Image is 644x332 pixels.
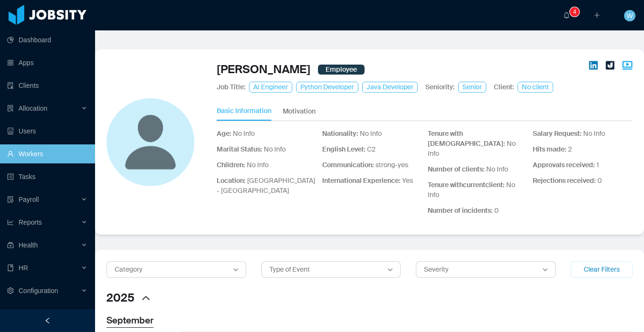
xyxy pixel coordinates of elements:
[533,161,595,169] strong: Approvals received:
[322,129,422,139] p: No Info
[322,176,401,185] strong: International Experience:
[217,129,317,139] p: No Info
[217,144,317,154] p: No Info
[594,12,600,19] i: icon: plus
[428,129,528,159] p: No Info
[19,196,39,203] span: Payroll
[7,76,87,95] a: icon: auditClients
[606,61,615,70] img: jtalent icon
[322,160,422,170] p: strong-yes
[571,261,633,278] button: Clear Filters
[626,10,633,21] span: W
[606,61,615,78] a: JTalent
[570,7,579,17] sup: 4
[19,104,48,112] span: Allocation
[7,196,14,203] i: icon: file-protect
[622,61,633,70] img: video icon
[7,30,87,49] a: icon: pie-chartDashboard
[589,61,598,70] img: linkedin icon
[362,82,418,93] span: Java Developer
[106,314,633,328] h3: September
[7,144,87,163] a: icon: userWorkers
[19,218,42,226] span: Reports
[7,167,87,186] a: icon: profileTasks
[428,206,493,215] strong: Number of incidents:
[428,180,505,189] strong: Tenure with current client:
[7,287,14,294] i: icon: setting
[217,160,317,170] p: No Info
[533,129,582,138] strong: Salary Request:
[518,82,553,93] span: No client
[533,176,633,186] p: 0
[322,176,422,186] p: Yes
[217,129,231,138] strong: Age:
[494,82,514,92] p: Client:
[533,145,567,153] strong: Hits made:
[322,145,365,153] strong: English Level:
[589,61,598,78] a: LinkedIn
[622,61,633,78] a: Video
[217,82,245,92] p: Job Title:
[19,264,28,272] span: HR
[283,102,316,121] button: Motivation
[217,61,310,78] a: [PERSON_NAME]
[269,265,310,274] span: Type of Event
[533,176,596,185] strong: Rejections received:
[428,180,528,200] p: No Info
[458,82,486,93] span: Senior
[217,102,271,121] button: Basic Information
[428,165,485,173] strong: Number of clients:
[296,82,358,93] span: Python Developer
[217,145,262,153] strong: Marital Status:
[428,206,528,216] p: 0
[533,129,633,139] p: No Info
[217,176,246,185] strong: Location:
[563,12,570,19] i: icon: bell
[7,265,14,271] i: icon: book
[106,289,135,306] span: 2025
[425,82,454,92] p: Seniority:
[428,164,528,174] p: No Info
[19,241,38,249] span: Health
[7,219,14,226] i: icon: line-chart
[106,289,154,306] button: 2025
[318,65,365,75] span: Employee
[7,105,14,112] i: icon: solution
[424,265,449,274] span: Severity
[322,161,374,169] strong: Communication:
[7,122,87,141] a: icon: robotUsers
[249,82,292,93] span: AI Engineer
[19,287,58,294] span: Configuration
[533,144,633,154] p: 2
[7,53,87,72] a: icon: appstoreApps
[217,176,317,196] p: [GEOGRAPHIC_DATA] - [GEOGRAPHIC_DATA]
[322,129,358,138] strong: Nationality:
[217,161,245,169] strong: Children:
[115,265,143,274] span: Category
[106,98,194,186] img: Profile
[428,129,505,148] strong: Tenure with [DEMOGRAPHIC_DATA]:
[7,242,14,248] i: icon: medicine-box
[533,160,633,170] p: 1
[573,7,577,17] p: 4
[322,144,422,154] p: C2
